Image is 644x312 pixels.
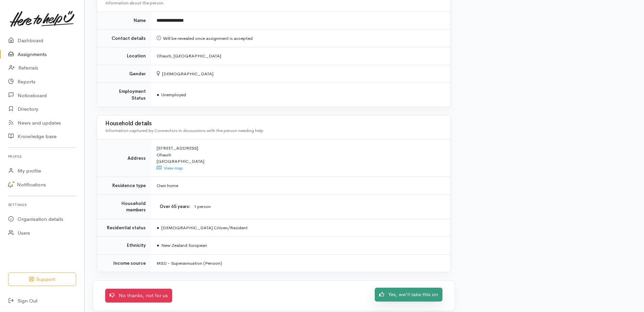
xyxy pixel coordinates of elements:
td: Address [97,139,151,177]
td: Residence type [97,177,151,195]
span: New Zealand European [157,242,207,248]
td: Household members [97,194,151,219]
span: Unemployed [157,92,186,98]
h6: Settings [8,200,76,209]
td: Gender [97,65,151,83]
td: Will be revealed once assignment is accepted [151,29,451,47]
td: Income source [97,254,151,272]
a: View map [157,165,183,171]
td: Ohauiti, [GEOGRAPHIC_DATA] [151,47,451,65]
td: Name [97,12,151,30]
td: MSD - Superannuation (Pension) [151,254,451,272]
td: Own home [151,177,451,195]
dt: Over 65 years [157,203,190,210]
span: Information captured by Connectors in discussions with the person needing help [105,128,263,133]
span: [DEMOGRAPHIC_DATA] [157,71,213,77]
td: Ethnicity [97,237,151,255]
td: Location [97,47,151,65]
div: [STREET_ADDRESS] Ohauiti [GEOGRAPHIC_DATA] [157,145,442,171]
h6: Profile [8,152,76,161]
span: ● [157,225,159,231]
a: No thanks, not for us [105,289,172,303]
span: [DEMOGRAPHIC_DATA] Citizen/Resident [157,225,248,231]
button: Support [8,272,76,286]
td: Contact details [97,29,151,47]
h3: Household details [105,121,442,127]
a: Yes, we'll take this on [375,288,442,302]
dd: 1 person [194,203,442,210]
span: ● [157,242,159,248]
span: ● [157,92,159,98]
td: Residential status [97,219,151,237]
td: Employment Status [97,83,151,107]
